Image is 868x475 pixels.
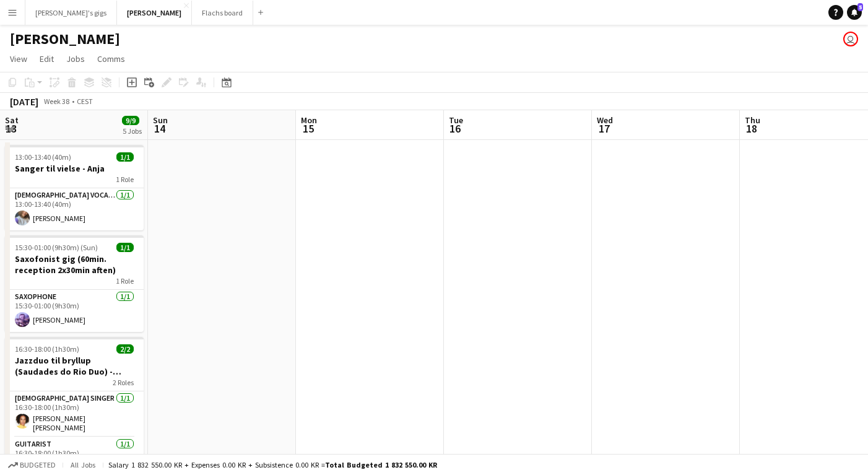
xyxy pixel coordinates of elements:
app-user-avatar: Asger Søgaard Hajslund [843,32,858,46]
a: Edit [35,51,59,67]
span: View [10,53,27,64]
button: [PERSON_NAME] [117,1,192,25]
span: Sun [153,115,168,126]
span: 1 Role [116,276,134,285]
app-job-card: 15:30-01:00 (9h30m) (Sun)1/1Saxofonist gig (60min. reception 2x30min aften)1 RoleSaxophone1/115:3... [5,235,144,332]
app-card-role: [DEMOGRAPHIC_DATA] Singer1/116:30-18:00 (1h30m)[PERSON_NAME] [PERSON_NAME] [5,391,144,437]
h3: Jazzduo til bryllup (Saudades do Rio Duo) - ([PERSON_NAME] sidste bekræftelse) [5,355,144,377]
div: 5 Jobs [123,126,142,136]
span: 5 [857,3,863,11]
span: Edit [40,53,54,64]
span: 15 [299,121,317,136]
app-job-card: 13:00-13:40 (40m)1/1Sanger til vielse - Anja1 Role[DEMOGRAPHIC_DATA] Vocal + Piano1/113:00-13:40 ... [5,145,144,230]
span: 2/2 [116,344,134,354]
span: Thu [745,115,760,126]
div: CEST [77,97,93,106]
a: Jobs [61,51,90,67]
span: 1 Role [116,175,134,184]
button: Budgeted [6,458,58,472]
a: Comms [92,51,130,67]
app-card-role: Saxophone1/115:30-01:00 (9h30m)[PERSON_NAME] [5,290,144,332]
h3: Saxofonist gig (60min. reception 2x30min aften) [5,253,144,276]
span: Sat [5,115,19,126]
a: 5 [847,5,862,20]
span: Mon [301,115,317,126]
button: [PERSON_NAME]'s gigs [25,1,117,25]
h1: [PERSON_NAME] [10,30,120,48]
span: 2 Roles [113,378,134,387]
span: 1/1 [116,152,134,162]
button: Flachs board [192,1,253,25]
app-card-role: [DEMOGRAPHIC_DATA] Vocal + Piano1/113:00-13:40 (40m)[PERSON_NAME] [5,188,144,230]
div: Salary 1 832 550.00 KR + Expenses 0.00 KR + Subsistence 0.00 KR = [108,460,437,469]
span: Jobs [66,53,85,64]
div: [DATE] [10,95,38,108]
span: 13:00-13:40 (40m) [15,152,71,162]
span: 16 [447,121,463,136]
span: 13 [3,121,19,136]
span: 16:30-18:00 (1h30m) [15,344,79,354]
span: Comms [97,53,125,64]
a: View [5,51,32,67]
span: All jobs [68,460,98,469]
span: 15:30-01:00 (9h30m) (Sun) [15,243,98,252]
span: Total Budgeted 1 832 550.00 KR [325,460,437,469]
span: 1/1 [116,243,134,252]
span: 17 [595,121,613,136]
span: Tue [449,115,463,126]
span: 18 [743,121,760,136]
span: Wed [597,115,613,126]
span: 14 [151,121,168,136]
span: 9/9 [122,116,139,125]
span: Week 38 [41,97,72,106]
span: Budgeted [20,461,56,469]
h3: Sanger til vielse - Anja [5,163,144,174]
